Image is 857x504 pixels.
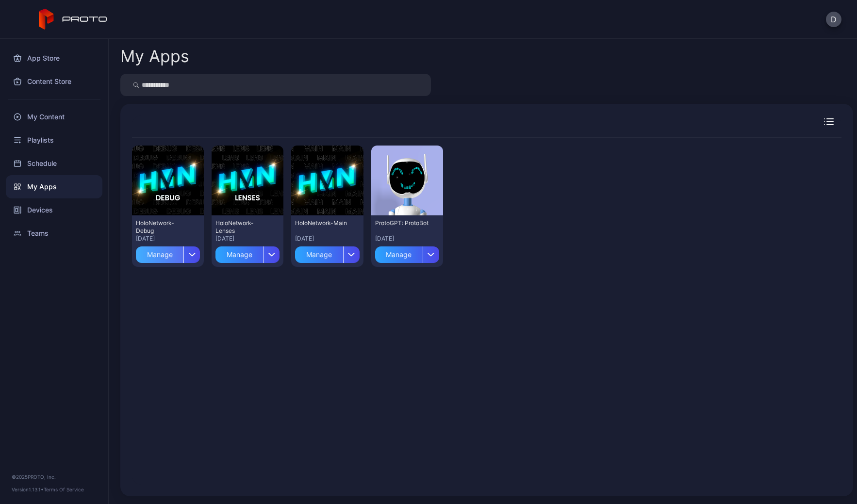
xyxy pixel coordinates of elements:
[6,47,102,70] a: App Store
[375,235,439,243] div: [DATE]
[215,246,263,263] div: Manage
[375,219,428,227] div: ProtoGPT: ProtoBot
[215,235,280,243] div: [DATE]
[12,473,97,481] div: © 2025 PROTO, Inc.
[12,487,44,492] span: Version 1.13.1 •
[136,243,200,263] button: Manage
[6,70,102,93] a: Content Store
[6,175,102,198] a: My Apps
[6,152,102,175] a: Schedule
[215,243,280,263] button: Manage
[6,105,102,129] a: My Content
[375,246,423,263] div: Manage
[120,48,189,65] div: My Apps
[6,129,102,152] a: Playlists
[136,235,200,243] div: [DATE]
[295,243,359,263] button: Manage
[6,222,102,245] a: Teams
[295,246,343,263] div: Manage
[44,487,84,492] a: Terms Of Service
[215,219,269,235] div: HoloNetwork-Lenses
[6,198,102,222] a: Devices
[295,235,359,243] div: [DATE]
[826,12,841,27] button: D
[375,243,439,263] button: Manage
[136,246,183,263] div: Manage
[295,219,348,227] div: HoloNetwork-Main
[136,219,189,235] div: HoloNetwork-Debug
